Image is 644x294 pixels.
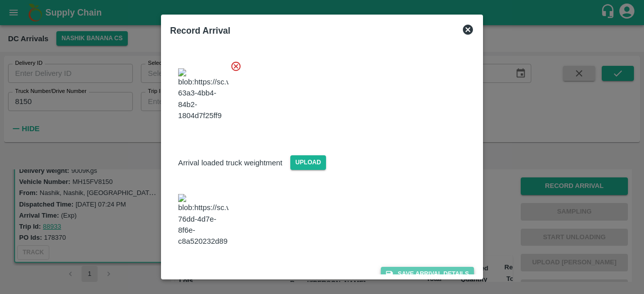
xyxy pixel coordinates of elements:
[178,68,228,121] img: blob:https://sc.vegrow.in/756d71e6-63a3-4bb4-84b2-1804d7f25ff9
[290,155,326,170] span: Upload
[381,267,474,281] button: Save Arrival Details
[170,26,230,36] b: Record Arrival
[178,194,228,247] img: blob:https://sc.vegrow.in/c1a9b1ea-76dd-4d7e-8f6e-c8a520232d89
[178,157,282,168] p: Arrival loaded truck weightment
